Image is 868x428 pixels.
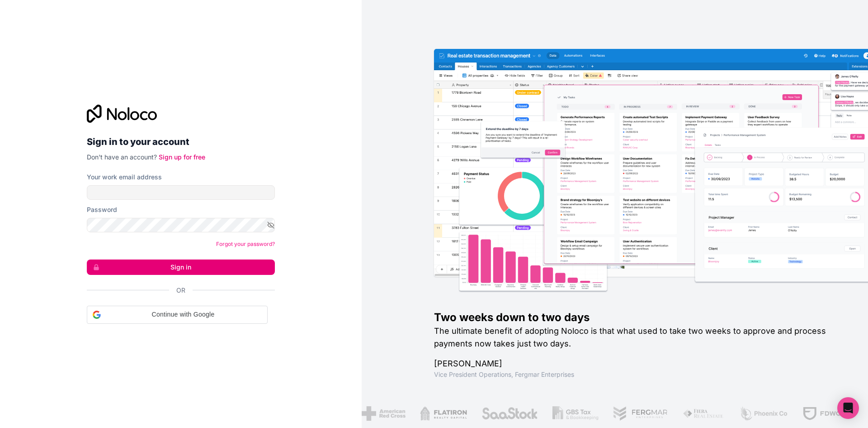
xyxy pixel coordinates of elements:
[544,406,590,421] img: /assets/gbstax-C-GtDUiK.png
[87,185,275,200] input: Email address
[434,310,839,325] h1: Two weeks down to two days
[794,406,847,421] img: /assets/fdworks-Bi04fVtw.png
[104,310,262,319] span: Continue with Google
[412,406,459,421] img: /assets/flatiron-C8eUkumj.png
[87,306,268,324] div: Continue with Google
[87,260,275,275] button: Sign in
[87,134,275,150] h2: Sign in to your account
[434,357,839,370] h1: [PERSON_NAME]
[731,406,780,421] img: /assets/phoenix-BREaitsQ.png
[159,153,205,161] a: Sign up for free
[87,153,157,161] span: Don't have an account?
[473,406,530,421] img: /assets/saastock-C6Zbiodz.png
[604,406,660,421] img: /assets/fergmar-CudnrXN5.png
[87,173,162,182] label: Your work email address
[434,325,839,350] h2: The ultimate benefit of adopting Noloco is that what used to take two weeks to approve and proces...
[176,286,185,295] span: Or
[674,406,717,421] img: /assets/fiera-fwj2N5v4.png
[87,218,275,232] input: Password
[837,397,859,419] div: Open Intercom Messenger
[434,370,839,379] h1: Vice President Operations , Fergmar Enterprises
[354,406,397,421] img: /assets/american-red-cross-BAupjrZR.png
[216,240,275,247] a: Forgot your password?
[87,205,117,214] label: Password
